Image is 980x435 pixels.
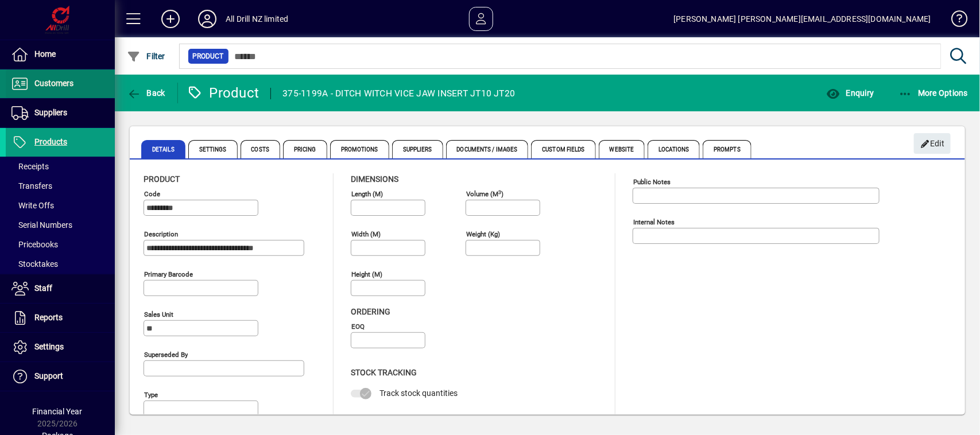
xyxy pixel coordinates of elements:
[6,196,115,215] a: Write Offs
[34,371,63,380] span: Support
[6,274,115,303] a: Staff
[34,108,67,117] span: Suppliers
[823,83,877,103] button: Enquiry
[188,140,238,158] span: Settings
[351,270,382,278] mat-label: Height (m)
[392,140,443,158] span: Suppliers
[144,351,188,359] mat-label: Superseded by
[6,69,115,98] a: Customers
[127,88,165,98] span: Back
[531,140,595,158] span: Custom Fields
[33,407,83,416] span: Financial Year
[127,52,165,61] span: Filter
[11,162,49,171] span: Receipts
[6,362,115,391] a: Support
[466,190,503,198] mat-label: Volume (m )
[351,323,365,331] mat-label: EOQ
[144,310,173,319] mat-label: Sales unit
[943,2,966,40] a: Knowledge Base
[351,174,398,184] span: Dimensions
[34,79,73,88] span: Customers
[144,391,158,399] mat-label: Type
[599,140,645,158] span: Website
[34,313,63,322] span: Reports
[379,389,458,398] span: Track stock quantities
[144,190,160,198] mat-label: Code
[226,10,289,28] div: All Drill NZ limited
[633,218,675,226] mat-label: Internal Notes
[6,157,115,176] a: Receipts
[144,174,180,184] span: Product
[34,137,67,146] span: Products
[673,10,931,28] div: [PERSON_NAME] [PERSON_NAME][EMAIL_ADDRESS][DOMAIN_NAME]
[11,181,52,191] span: Transfers
[193,51,224,62] span: Product
[6,215,115,235] a: Serial Numbers
[34,342,64,351] span: Settings
[124,46,168,67] button: Filter
[187,84,259,102] div: Product
[351,307,390,316] span: Ordering
[141,140,185,158] span: Details
[6,254,115,274] a: Stocktakes
[914,133,951,154] button: Edit
[6,40,115,69] a: Home
[896,83,971,103] button: More Options
[703,140,752,158] span: Prompts
[351,190,383,198] mat-label: Length (m)
[648,140,700,158] span: Locations
[6,235,115,254] a: Pricebooks
[351,368,417,377] span: Stock Tracking
[351,230,381,238] mat-label: Width (m)
[330,140,389,158] span: Promotions
[124,83,168,103] button: Back
[241,140,281,158] span: Costs
[466,230,500,238] mat-label: Weight (Kg)
[6,304,115,332] a: Reports
[898,88,969,98] span: More Options
[189,9,226,29] button: Profile
[152,9,189,29] button: Add
[633,178,671,186] mat-label: Public Notes
[283,140,327,158] span: Pricing
[498,189,501,195] sup: 3
[826,88,874,98] span: Enquiry
[6,333,115,362] a: Settings
[115,83,178,103] app-page-header-button: Back
[34,283,52,293] span: Staff
[920,134,945,153] span: Edit
[11,240,58,249] span: Pricebooks
[6,99,115,127] a: Suppliers
[11,201,54,210] span: Write Offs
[144,230,178,238] mat-label: Description
[11,220,72,230] span: Serial Numbers
[282,84,515,103] div: 375-1199A - DITCH WITCH VICE JAW INSERT JT10 JT20
[11,259,58,269] span: Stocktakes
[144,270,193,278] mat-label: Primary barcode
[446,140,529,158] span: Documents / Images
[6,176,115,196] a: Transfers
[34,49,56,59] span: Home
